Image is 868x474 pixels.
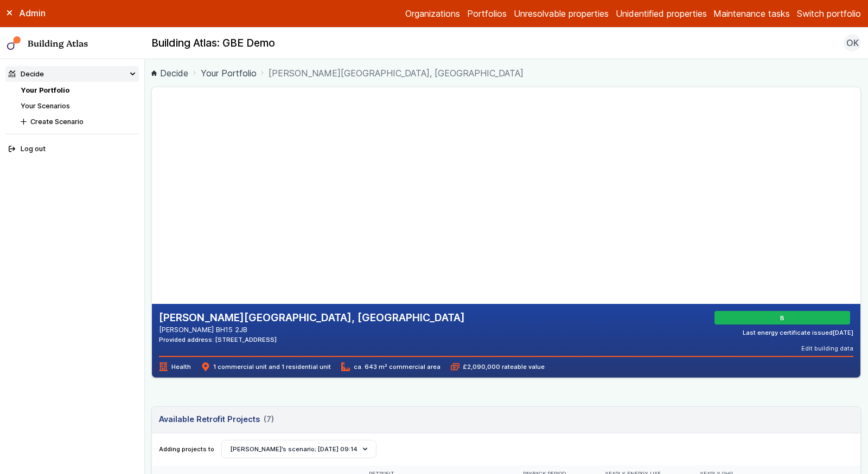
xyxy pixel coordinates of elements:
[159,324,465,335] address: [PERSON_NAME] BH15 2JB
[159,335,465,344] div: Provided address: [STREET_ADDRESS]
[514,7,609,20] a: Unresolvable properties
[5,141,139,157] button: Log out
[451,362,545,371] span: £2,090,000 rateable value
[782,314,786,322] span: B
[844,34,861,51] button: OK
[151,67,188,80] a: Decide
[269,67,524,80] span: [PERSON_NAME][GEOGRAPHIC_DATA], [GEOGRAPHIC_DATA]
[341,362,440,371] span: ca. 643 m² commercial area
[151,36,275,50] h2: Building Atlas: GBE Demo
[833,329,853,336] time: [DATE]
[616,7,707,20] a: Unidentified properties
[797,7,861,20] button: Switch portfolio
[21,102,70,110] a: Your Scenarios
[801,344,853,353] button: Edit building data
[17,114,139,129] button: Create Scenario
[159,362,190,371] span: Health
[264,413,274,425] span: (7)
[9,69,44,79] div: Decide
[201,67,257,80] a: Your Portfolio
[7,36,21,50] img: main-0bbd2752.svg
[5,66,139,82] summary: Decide
[467,7,507,20] a: Portfolios
[159,311,465,325] h2: [PERSON_NAME][GEOGRAPHIC_DATA], [GEOGRAPHIC_DATA]
[159,413,273,425] h3: Available Retrofit Projects
[21,86,69,94] a: Your Portfolio
[159,445,214,453] span: Adding projects to
[743,328,853,337] div: Last energy certificate issued
[221,440,376,458] button: [PERSON_NAME]’s scenario; [DATE] 09:14
[713,7,790,20] a: Maintenance tasks
[846,36,859,49] span: OK
[201,362,331,371] span: 1 commercial unit and 1 residential unit
[405,7,460,20] a: Organizations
